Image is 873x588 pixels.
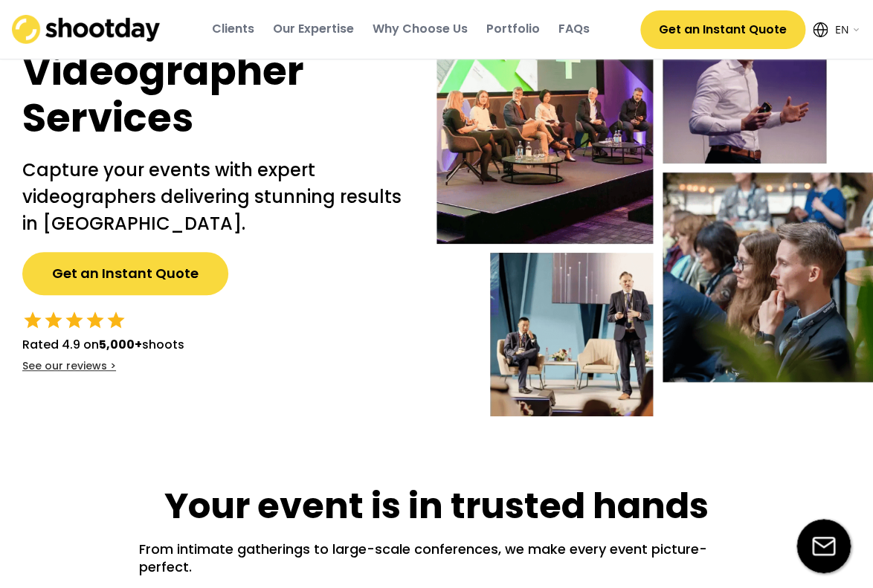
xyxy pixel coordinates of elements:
button: Get an Instant Quote [640,10,805,49]
div: FAQs [558,21,590,37]
div: Why Choose Us [373,21,468,37]
button: star [43,310,64,331]
button: star [22,310,43,331]
button: star [106,310,126,331]
img: shootday_logo.png [12,15,161,44]
div: Rated 4.9 on shoots [22,336,184,354]
img: Icon%20feather-globe%20%281%29.svg [813,22,828,37]
button: Get an Instant Quote [22,252,228,295]
div: Clients [212,21,254,37]
button: star [64,310,85,331]
div: Our Expertise [273,21,354,37]
h1: Your event is in trusted hands [164,483,709,529]
div: See our reviews > [22,359,116,374]
div: Portfolio [486,21,540,37]
button: star [85,310,106,331]
strong: 5,000+ [99,336,142,353]
h2: Capture your events with expert videographers delivering stunning results in [GEOGRAPHIC_DATA]. [22,157,407,237]
img: email-icon%20%281%29.svg [796,519,851,573]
